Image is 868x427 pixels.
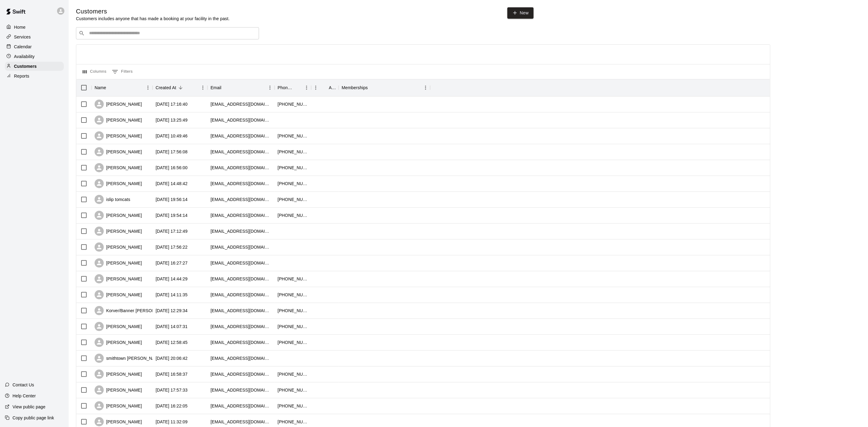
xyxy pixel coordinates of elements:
[81,67,108,77] button: Select columns
[95,338,142,347] div: [PERSON_NAME]
[156,117,188,123] div: 2025-10-05 13:25:49
[278,165,308,171] div: +15165323131
[156,419,188,425] div: 2025-09-24 11:32:09
[311,83,320,92] button: Menu
[156,181,188,187] div: 2025-10-02 14:48:42
[14,63,37,69] p: Customers
[421,83,430,92] button: Menu
[156,403,188,409] div: 2025-09-24 16:22:05
[95,227,142,236] div: [PERSON_NAME]
[278,387,308,393] div: +15168573932
[143,83,153,92] button: Menu
[156,196,188,203] div: 2025-10-01 19:56:14
[302,83,311,92] button: Menu
[95,243,142,252] div: [PERSON_NAME]
[278,308,308,314] div: +12565663040
[106,83,115,92] button: Sort
[156,308,188,314] div: 2025-09-29 12:29:34
[207,79,275,96] div: Email
[278,79,294,96] div: Phone Number
[95,100,142,109] div: [PERSON_NAME]
[211,181,272,187] div: cawley33@hotmail.com
[95,306,171,315] div: Korver/Banner [PERSON_NAME]
[95,370,142,379] div: [PERSON_NAME]
[5,42,64,51] div: Calendar
[95,163,142,172] div: [PERSON_NAME]
[342,79,368,96] div: Memberships
[110,67,134,77] button: Show filters
[156,165,188,171] div: 2025-10-02 16:56:00
[5,32,64,42] a: Services
[92,79,153,96] div: Name
[211,308,272,314] div: holliempatrick@gmail.com
[95,274,142,283] div: [PERSON_NAME]
[278,101,308,107] div: +19175926428
[156,339,188,345] div: 2025-09-28 12:58:45
[5,52,64,61] a: Availability
[320,83,329,92] button: Sort
[14,53,35,60] p: Availability
[211,196,272,203] div: tomcatsbaseball14u@gmail.com
[311,79,339,96] div: Age
[278,403,308,409] div: +16319030638
[13,382,34,388] p: Contact Us
[222,83,230,92] button: Sort
[211,244,272,250] div: markgargiulo1@gmail.com
[156,212,188,218] div: 2025-10-01 19:54:14
[211,101,272,107] div: redmcgorry@yahoo.com
[95,385,142,395] div: [PERSON_NAME]
[76,7,230,16] h5: Customers
[278,292,308,298] div: +16315603657
[156,276,188,282] div: 2025-09-29 14:44:29
[211,419,272,425] div: skivb14@yahoo.com
[95,179,142,188] div: [PERSON_NAME]
[14,34,31,40] p: Services
[13,393,36,399] p: Help Center
[265,83,275,92] button: Menu
[211,323,272,330] div: ryan444@me.com
[211,355,272,361] div: stef@liheatfastpitch.com
[5,23,64,32] a: Home
[211,403,272,409] div: bvaccariello@avantiny.com
[278,133,308,139] div: +16316364845
[14,44,32,50] p: Calendar
[211,133,272,139] div: bspallina@icloud.com
[153,79,207,96] div: Created At
[294,83,302,92] button: Sort
[278,196,308,203] div: +16313653144
[156,79,176,96] div: Created At
[13,404,45,410] p: View public page
[156,244,188,250] div: 2025-09-30 17:56:22
[95,79,106,96] div: Name
[211,371,272,377] div: stephaniegulbudagian@gmail.com
[5,71,64,81] a: Reports
[278,212,308,218] div: +15169969944
[156,292,188,298] div: 2025-09-29 14:11:35
[156,387,188,393] div: 2025-09-24 17:57:33
[95,401,142,411] div: [PERSON_NAME]
[76,16,230,22] p: Customers includes anyone that has made a booking at your facility in the past.
[95,211,142,220] div: [PERSON_NAME]
[95,417,142,426] div: [PERSON_NAME]
[211,339,272,345] div: halla0827@gmail.com
[14,24,26,30] p: Home
[156,355,188,361] div: 2025-09-25 20:06:42
[211,79,222,96] div: Email
[278,149,308,155] div: +16317070833
[278,339,308,345] div: +16319223870
[95,131,142,141] div: [PERSON_NAME]
[95,322,142,331] div: [PERSON_NAME]
[368,83,376,92] button: Sort
[211,212,272,218] div: mgallagher5641@stroseschool.net
[278,371,308,377] div: +15162447526
[278,181,308,187] div: +15167250310
[329,79,336,96] div: Age
[278,323,308,330] div: +16319214145
[95,147,142,156] div: [PERSON_NAME]
[211,228,272,234] div: gilvill@ymel.com
[211,276,272,282] div: mtschneids@yahoo.com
